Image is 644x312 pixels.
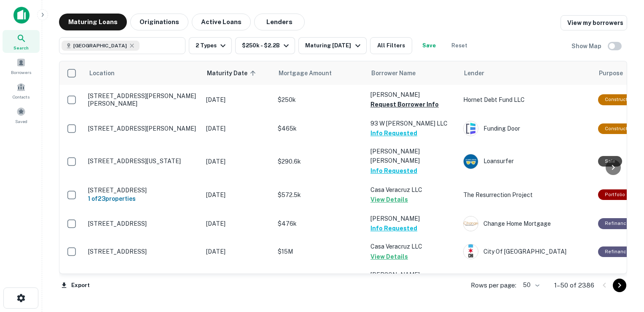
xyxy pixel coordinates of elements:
[13,93,30,100] span: Contacts
[189,37,232,54] button: 2 Types
[602,244,644,285] iframe: Chat Widget
[598,123,641,134] div: This loan purpose was for construction
[130,14,188,30] button: Originations
[446,37,473,54] button: Reset
[88,92,198,107] p: [STREET_ADDRESS][PERSON_NAME][PERSON_NAME]
[598,189,632,200] div: This is a portfolio loan with 23 properties
[278,95,362,104] p: $250k
[370,166,417,176] button: Info Requested
[89,68,115,78] span: Location
[598,246,636,257] div: This loan purpose was for refinancing
[613,279,626,292] button: Go to next page
[254,14,305,30] button: Lenders
[370,252,408,262] button: View Details
[15,118,27,125] span: Saved
[278,219,362,228] p: $476k
[464,154,478,169] img: picture
[598,156,622,167] div: Sale
[370,214,455,223] p: [PERSON_NAME]
[278,190,362,200] p: $572.5k
[278,157,362,166] p: $290.6k
[370,194,408,205] button: View Details
[305,41,362,51] div: Maturing [DATE]
[370,223,417,233] button: Info Requested
[598,94,641,105] div: This loan purpose was for construction
[463,121,590,136] div: Funding Door
[206,190,269,200] p: [DATE]
[206,247,269,256] p: [DATE]
[11,69,31,76] span: Borrowers
[463,216,590,231] div: Change Home Mortgage
[274,61,366,85] th: Mortgage Amount
[561,15,627,30] a: View my borrowers
[416,37,443,54] button: Save your search to get updates of matches that match your search criteria.
[206,124,269,133] p: [DATE]
[278,247,362,256] p: $15M
[471,280,516,290] p: Rows per page:
[88,220,198,227] p: [STREET_ADDRESS]
[464,68,484,78] span: Lender
[370,270,455,289] p: [PERSON_NAME] [PERSON_NAME]
[3,104,40,126] a: Saved
[370,37,412,54] button: All Filters
[3,79,40,102] a: Contacts
[520,279,541,291] div: 50
[206,219,269,228] p: [DATE]
[13,7,30,24] img: capitalize-icon.png
[370,147,455,165] p: [PERSON_NAME] [PERSON_NAME]
[464,244,478,259] img: picture
[463,190,590,200] p: The Resurrection Project
[572,41,603,51] h6: Show Map
[192,14,251,30] button: Active Loans
[13,44,29,51] span: Search
[88,194,198,203] h6: 1 of 23 properties
[371,68,416,78] span: Borrower Name
[370,99,439,109] button: Request Borrower Info
[84,61,202,85] th: Location
[464,216,478,231] img: picture
[73,42,127,49] span: [GEOGRAPHIC_DATA]
[88,157,198,165] p: [STREET_ADDRESS][US_STATE]
[279,68,343,78] span: Mortgage Amount
[554,280,594,290] p: 1–50 of 2386
[3,30,40,53] a: Search
[88,186,198,194] p: [STREET_ADDRESS]
[370,90,455,99] p: [PERSON_NAME]
[88,125,198,132] p: [STREET_ADDRESS][PERSON_NAME]
[366,61,459,85] th: Borrower Name
[278,124,362,133] p: $465k
[464,121,478,136] img: picture
[463,95,590,104] p: Hornet Debt Fund LLC
[598,218,636,229] div: This loan purpose was for refinancing
[370,185,455,194] p: Casa Veracruz LLC
[459,61,594,85] th: Lender
[3,55,40,77] a: Borrowers
[599,68,623,78] span: Purpose
[370,119,455,128] p: 93 W [PERSON_NAME] LLC
[59,279,92,292] button: Export
[370,242,455,251] p: Casa Veracruz LLC
[235,37,295,54] button: $250k - $2.2B
[463,154,590,169] div: Loansurfer
[206,157,269,166] p: [DATE]
[207,68,258,78] span: Maturity Date
[88,248,198,255] p: [STREET_ADDRESS]
[298,37,366,54] button: Maturing [DATE]
[59,14,127,30] button: Maturing Loans
[206,95,269,104] p: [DATE]
[370,128,417,138] button: Info Requested
[202,61,274,85] th: Maturity Date
[463,244,590,259] div: City Of [GEOGRAPHIC_DATA]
